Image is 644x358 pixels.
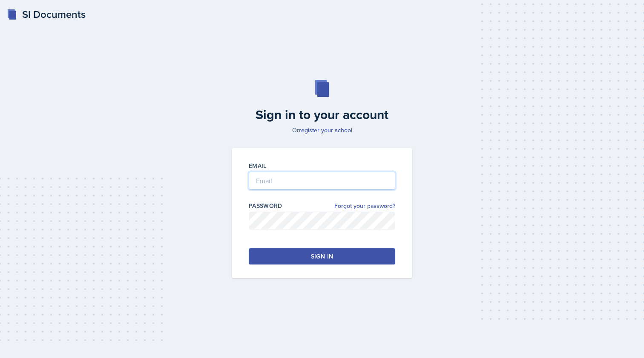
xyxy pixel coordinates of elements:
[249,248,395,264] button: Sign in
[334,202,395,210] a: Forgot your password?
[311,252,333,261] div: Sign in
[227,107,417,122] h2: Sign in to your account
[249,172,395,190] input: Email
[299,126,352,134] a: register your school
[249,202,282,210] label: Password
[7,7,86,22] a: SI Documents
[249,162,267,170] label: Email
[227,126,417,134] p: Or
